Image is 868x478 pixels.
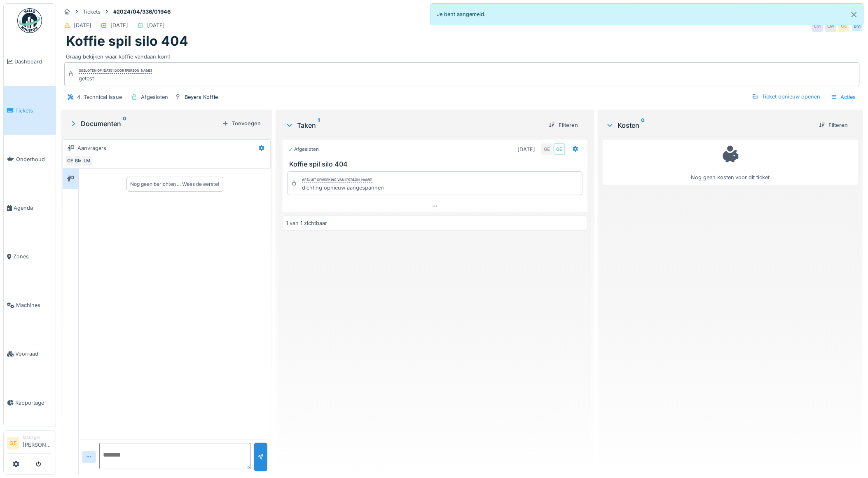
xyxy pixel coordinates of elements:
div: Toevoegen [219,118,264,129]
span: Voorraad [15,350,52,358]
div: Filteren [545,119,581,131]
strong: #2024/04/336/01946 [110,8,174,16]
div: Filteren [816,119,852,131]
div: Taken [285,120,542,130]
div: Acties [827,91,860,103]
div: GE [541,143,553,155]
span: Machines [16,301,52,309]
h1: Koffie spil silo 404 [66,33,188,49]
div: getest [79,75,152,82]
sup: 0 [123,119,126,129]
div: LM [812,20,824,32]
div: LM [81,155,93,166]
span: Dashboard [14,58,52,66]
div: Nog geen berichten … Wees de eerste! [130,180,220,188]
span: Agenda [14,204,52,212]
div: Afsluit opmerking van [PERSON_NAME] [302,177,372,183]
div: Nog geen kosten voor dit ticket [608,143,853,182]
sup: 0 [641,120,645,130]
sup: 1 [318,120,320,130]
a: Machines [4,281,56,330]
div: Manager [23,434,52,441]
div: [DATE] [147,21,165,29]
div: LM [825,20,837,32]
li: [PERSON_NAME] [23,434,52,452]
div: Afgesloten [288,146,319,153]
div: 1 van 1 zichtbaar [286,219,327,227]
div: Je bent aangemeld. [430,3,864,25]
div: Documenten [69,119,219,129]
a: Agenda [4,183,56,232]
img: Badge_color-CXgf-gQk.svg [17,8,42,33]
div: [DATE] [74,21,91,29]
div: Graag bekijken waar koffie vandaan komt [66,49,858,61]
div: dichting opnieuw aangespannen [302,184,384,192]
div: Afgesloten [141,93,168,101]
a: Tickets [4,86,56,135]
div: GE [554,143,565,155]
a: Voorraad [4,330,56,378]
div: 4. Technical issue [77,93,122,101]
a: GE Manager[PERSON_NAME] [7,434,52,454]
div: Aanvragers [77,144,106,152]
span: Onderhoud [16,155,52,163]
div: BM [73,155,84,166]
h3: Koffie spil silo 404 [289,160,584,168]
div: Kosten [606,120,812,130]
span: Zones [13,253,52,260]
button: Close [845,4,863,26]
a: Dashboard [4,37,56,86]
div: Gesloten op [DATE] door [PERSON_NAME] [79,68,152,74]
div: GE [65,155,76,166]
span: Tickets [15,107,52,115]
div: BM [852,20,863,32]
div: [DATE] [110,21,128,29]
span: Rapportage [15,399,52,407]
li: GE [7,437,19,450]
div: Ticket opnieuw openen [749,91,824,102]
a: Rapportage [4,378,56,427]
div: [DATE] [517,145,535,153]
div: GE [838,20,850,32]
a: Onderhoud [4,135,56,183]
div: Beyers Koffie [185,93,218,101]
a: Zones [4,232,56,281]
div: Tickets [83,8,101,16]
